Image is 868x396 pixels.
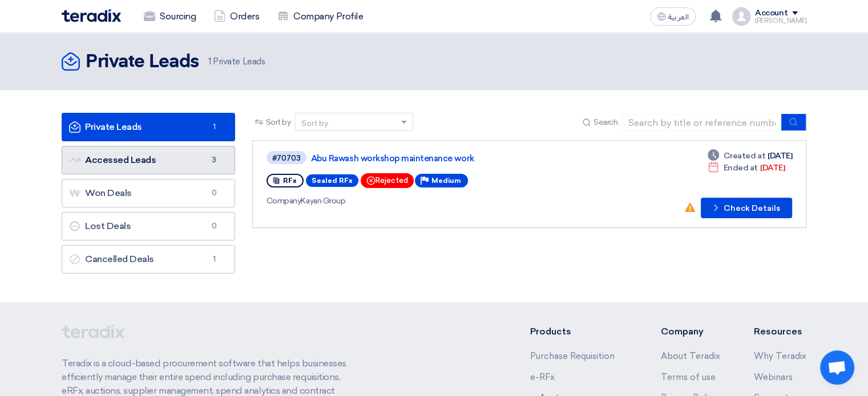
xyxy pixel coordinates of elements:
[267,196,301,206] span: Company
[660,351,720,361] a: About Teradix
[283,177,297,185] span: RFx
[267,195,599,207] div: Kayan Group
[62,179,235,207] a: Won Deals0
[266,116,291,128] span: Sort by
[701,198,792,218] button: Check Details
[724,150,765,162] span: Created at
[708,162,785,174] div: [DATE]
[207,121,221,133] span: 1
[311,153,596,164] a: Abu Rawash workshop maintenance work
[301,117,328,129] div: Sort by
[208,55,265,68] span: Private Leads
[650,7,696,26] button: العربية
[62,146,235,174] a: Accessed Leads3
[660,372,715,382] a: Terms of use
[361,173,414,188] div: Rejected
[306,174,358,187] span: Sealed RFx
[207,254,221,265] span: 1
[62,245,235,273] a: Cancelled Deals1
[205,4,268,29] a: Orders
[208,56,211,67] span: 1
[62,9,121,22] img: Teradix logo
[86,51,199,74] h2: Private Leads
[530,325,627,338] li: Products
[755,18,806,24] div: [PERSON_NAME]
[207,154,221,166] span: 3
[708,150,792,162] div: [DATE]
[732,7,750,26] img: profile_test.png
[594,116,617,128] span: Search
[268,4,372,29] a: Company Profile
[724,162,758,174] span: Ended at
[62,113,235,141] a: Private Leads1
[207,221,221,232] span: 0
[135,4,205,29] a: Sourcing
[62,212,235,240] a: Lost Deals0
[530,372,555,382] a: e-RFx
[622,114,782,131] input: Search by title or reference number
[272,154,301,162] div: #70703
[207,187,221,199] span: 0
[754,372,793,382] a: Webinars
[431,177,461,185] span: Medium
[820,350,854,385] a: Open chat
[660,325,720,338] li: Company
[755,9,788,18] div: Account
[530,351,615,361] a: Purchase Requisition
[668,13,689,21] span: العربية
[754,325,806,338] li: Resources
[754,351,806,361] a: Why Teradix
